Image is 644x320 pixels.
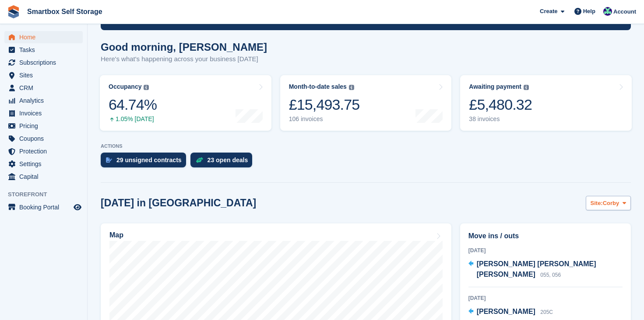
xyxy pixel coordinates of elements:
span: CRM [19,82,72,94]
img: deal-1b604bf984904fb50ccaf53a9ad4b4a5d6e5aea283cecdc64d6e3604feb123c2.svg [196,157,203,163]
a: Smartbox Self Storage [24,4,106,19]
span: Help [583,7,595,16]
a: menu [4,56,83,69]
a: menu [4,44,83,56]
span: Pricing [19,120,72,132]
span: Booking Portal [19,201,72,213]
span: Settings [19,158,72,170]
img: contract_signature_icon-13c848040528278c33f63329250d36e43548de30e8caae1d1a13099fd9432cc5.svg [106,157,112,163]
span: Subscriptions [19,56,72,69]
img: stora-icon-8386f47178a22dfd0bd8f6a31ec36ba5ce8667c1dd55bd0f319d3a0aa187defe.svg [7,5,20,18]
span: Storefront [8,190,87,199]
div: 23 open deals [208,157,248,163]
a: menu [4,132,83,145]
span: Account [613,7,636,16]
span: Tasks [19,44,72,56]
p: Here's what's happening across your business [DATE] [101,54,267,64]
span: Home [19,31,72,43]
a: menu [4,69,83,81]
img: icon-info-grey-7440780725fd019a000dd9b08b2336e03edf1995a4989e88bcd33f0948082b44.svg [524,85,529,90]
div: 1.05% [DATE] [109,115,157,123]
div: £5,480.32 [469,96,532,114]
span: Protection [19,145,72,157]
a: 23 open deals [190,153,257,172]
span: Invoices [19,107,72,119]
h1: Good morning, [PERSON_NAME] [101,41,267,53]
img: Roger Canham [603,7,612,16]
div: 29 unsigned contracts [116,157,182,163]
span: Coupons [19,132,72,145]
div: Awaiting payment [469,83,521,90]
a: menu [4,201,83,213]
a: menu [4,145,83,157]
h2: Map [109,231,123,239]
a: menu [4,82,83,94]
span: Capital [19,170,72,183]
div: [DATE] [468,294,623,302]
a: 29 unsigned contracts [101,153,190,172]
span: Sites [19,69,72,81]
div: Occupancy [109,83,141,90]
div: 38 invoices [469,115,532,123]
span: Analytics [19,94,72,107]
a: Occupancy 64.74% 1.05% [DATE] [100,75,271,131]
span: Site: [591,199,603,208]
a: menu [4,170,83,183]
a: Preview store [72,202,83,212]
button: Site: Corby [586,196,631,210]
div: £15,493.75 [289,96,360,114]
img: icon-info-grey-7440780725fd019a000dd9b08b2336e03edf1995a4989e88bcd33f0948082b44.svg [349,85,354,90]
span: 055, 056 [540,272,561,278]
h2: [DATE] in [GEOGRAPHIC_DATA] [101,197,256,209]
img: icon-info-grey-7440780725fd019a000dd9b08b2336e03edf1995a4989e88bcd33f0948082b44.svg [144,85,149,90]
p: ACTIONS [101,143,631,149]
span: Corby [603,199,619,208]
h2: Move ins / outs [468,231,623,241]
div: 64.74% [109,96,157,114]
a: Awaiting payment £5,480.32 38 invoices [460,75,632,131]
span: 205C [540,309,553,315]
div: [DATE] [468,247,623,254]
a: [PERSON_NAME] 205C [468,306,553,318]
div: Month-to-date sales [289,83,347,90]
a: menu [4,158,83,170]
a: menu [4,107,83,119]
a: menu [4,120,83,132]
div: 106 invoices [289,115,360,123]
span: Create [540,7,557,16]
span: [PERSON_NAME] [477,308,535,315]
a: menu [4,94,83,107]
a: [PERSON_NAME] [PERSON_NAME] [PERSON_NAME] 055, 056 [468,259,623,281]
span: [PERSON_NAME] [PERSON_NAME] [PERSON_NAME] [477,260,596,278]
a: Month-to-date sales £15,493.75 106 invoices [280,75,452,131]
a: menu [4,31,83,43]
